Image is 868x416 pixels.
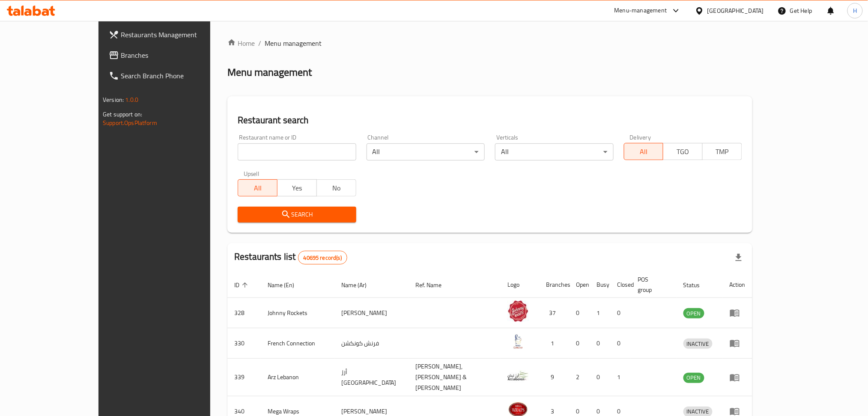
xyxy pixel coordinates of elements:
[121,30,237,40] span: Restaurants Management
[234,280,251,290] span: ID
[334,359,409,396] td: أرز [GEOGRAPHIC_DATA]
[244,171,260,177] label: Upsell
[316,179,356,196] button: No
[245,209,349,220] span: Search
[614,6,667,16] div: Menu-management
[610,328,631,359] td: 0
[683,339,713,349] span: INACTIVE
[341,280,378,290] span: Name (Ar)
[569,298,590,328] td: 0
[569,272,590,298] th: Open
[507,331,529,352] img: French Connection
[102,45,244,65] a: Branches
[416,280,453,290] span: Ref. Name
[610,359,631,396] td: 1
[227,38,752,48] nav: breadcrumb
[227,65,312,79] h2: Menu management
[103,109,142,120] span: Get support on:
[103,117,157,128] a: Support.OpsPlatform
[730,338,746,348] div: Menu
[702,143,742,160] button: TMP
[227,328,261,359] td: 330
[590,298,610,328] td: 1
[630,134,651,140] label: Delivery
[258,38,261,48] li: /
[102,65,244,86] a: Search Branch Phone
[103,94,124,105] span: Version:
[125,94,138,105] span: 1.0.0
[298,251,347,264] div: Total records count
[569,359,590,396] td: 2
[234,250,347,264] h2: Restaurants list
[610,298,631,328] td: 0
[610,272,631,298] th: Closed
[277,179,317,196] button: Yes
[638,274,666,295] span: POS group
[261,298,334,328] td: Johnny Rockets
[265,38,322,48] span: Menu management
[268,280,305,290] span: Name (En)
[121,50,237,60] span: Branches
[539,298,569,328] td: 37
[495,143,613,160] div: All
[730,372,746,383] div: Menu
[102,24,244,45] a: Restaurants Management
[334,298,409,328] td: [PERSON_NAME]
[242,182,274,194] span: All
[227,298,261,328] td: 328
[320,182,353,194] span: No
[261,328,334,359] td: French Connection
[667,146,699,158] span: TGO
[409,359,501,396] td: [PERSON_NAME],[PERSON_NAME] & [PERSON_NAME]
[706,146,739,158] span: TMP
[683,373,704,383] span: OPEN
[590,359,610,396] td: 0
[683,309,704,318] span: OPEN
[539,359,569,396] td: 9
[663,143,703,160] button: TGO
[261,359,334,396] td: Arz Lebanon
[367,143,485,160] div: All
[227,359,261,396] td: 339
[501,272,539,298] th: Logo
[238,207,356,223] button: Search
[707,6,764,15] div: [GEOGRAPHIC_DATA]
[624,143,664,160] button: All
[539,272,569,298] th: Branches
[298,254,347,262] span: 40695 record(s)
[281,182,313,194] span: Yes
[238,179,277,196] button: All
[723,272,752,298] th: Action
[853,6,857,15] span: H
[628,146,660,158] span: All
[238,114,742,127] h2: Restaurant search
[334,328,409,359] td: فرنش كونكشن
[590,272,610,298] th: Busy
[539,328,569,359] td: 1
[728,247,749,268] div: Export file
[590,328,610,359] td: 0
[121,71,237,81] span: Search Branch Phone
[507,365,529,386] img: Arz Lebanon
[683,280,711,290] span: Status
[507,300,529,322] img: Johnny Rockets
[569,328,590,359] td: 0
[730,308,746,318] div: Menu
[238,143,356,160] input: Search for restaurant name or ID..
